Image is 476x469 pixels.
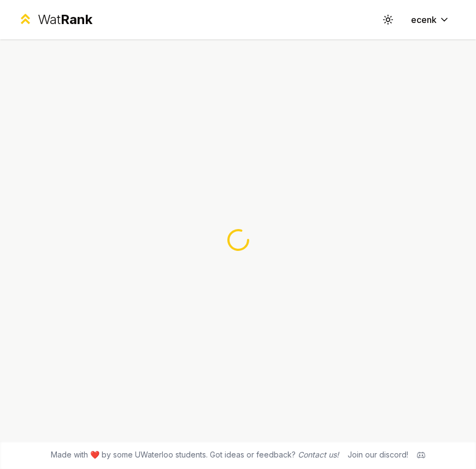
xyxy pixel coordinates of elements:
[17,11,92,28] a: WatRank
[411,13,437,26] span: ecenk
[402,10,459,30] button: ecenk
[51,449,339,460] span: Made with ❤️ by some UWaterloo students. Got ideas or feedback?
[38,11,92,28] div: Wat
[61,11,92,27] span: Rank
[298,450,339,459] a: Contact us!
[348,449,408,460] div: Join our discord!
